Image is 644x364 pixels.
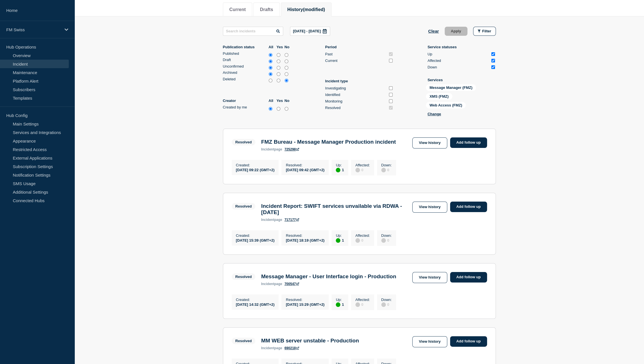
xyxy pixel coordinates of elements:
[287,7,325,12] button: History(modified)
[269,106,272,112] input: all
[261,147,282,151] p: page
[277,52,280,58] input: yes
[236,298,275,302] p: Created :
[232,139,256,145] span: Resolved
[232,273,256,280] span: Resolved
[450,137,487,148] a: Add follow up
[426,93,452,100] span: XMS (FMZ)
[428,45,496,49] p: Service statuses
[269,78,272,83] input: all
[223,105,291,112] div: createdByMe
[269,52,272,58] input: all
[355,302,360,307] div: disabled
[325,58,387,63] div: Current
[336,238,340,243] div: up
[223,51,291,58] div: published
[389,52,393,56] input: Past
[381,302,386,307] div: disabled
[412,272,447,283] a: View history
[491,65,495,69] input: Down
[277,78,280,83] input: yes
[325,45,394,49] p: Period
[223,70,267,75] div: Archived
[223,58,267,62] div: Draft
[236,238,275,242] div: [DATE] 15:39 (GMT+2)
[285,58,288,64] input: no
[6,27,61,32] p: FM Swiss
[293,29,321,33] p: [DATE] - [DATE]
[261,346,282,350] p: page
[473,27,496,36] button: Filter
[223,58,291,64] div: draft
[336,233,344,238] p: Up :
[223,45,267,49] p: Publication status
[428,78,496,82] p: Services
[325,86,387,90] div: Investigating
[223,51,267,56] div: Published
[428,65,489,69] div: Down
[285,106,288,112] input: no
[277,58,280,64] input: yes
[285,78,288,83] input: no
[269,45,275,49] label: All
[450,272,487,283] a: Add follow up
[325,52,387,56] div: Past
[325,93,387,97] div: Identified
[286,167,324,172] div: [DATE] 09:42 (GMT+2)
[261,203,409,216] h3: Incident Report: SWIFT services unvailable via RDWA - [DATE]
[355,298,370,302] p: Affected :
[223,77,291,83] div: deleted
[428,27,439,36] button: Clear
[223,64,291,71] div: unconfirmed
[428,58,489,63] div: Affected
[355,168,360,172] div: disabled
[428,112,441,116] button: Change
[381,168,386,172] div: disabled
[277,65,280,71] input: yes
[285,52,288,58] input: no
[445,27,467,36] button: Apply
[286,302,324,307] div: [DATE] 15:29 (GMT+2)
[223,27,283,36] input: Search incidents
[355,238,370,243] div: 0
[236,233,275,238] p: Created :
[285,71,288,77] input: no
[269,71,272,77] input: all
[482,29,491,33] span: Filter
[229,7,246,12] button: Current
[336,167,344,172] div: 1
[355,167,370,172] div: 0
[236,167,275,172] div: [DATE] 09:22 (GMT+2)
[277,45,283,49] label: Yes
[336,302,344,307] div: 1
[284,147,299,151] a: 725298
[261,282,282,286] p: page
[389,106,393,110] input: Resolved
[355,302,370,307] div: 0
[285,45,291,49] label: No
[381,238,386,243] div: disabled
[236,302,275,307] div: [DATE] 14:32 (GMT+2)
[286,233,324,238] p: Resolved :
[336,302,340,307] div: up
[286,298,324,302] p: Resolved :
[261,147,274,151] span: incident
[232,338,256,344] span: Resolved
[491,59,495,62] input: Affected
[277,99,283,103] label: Yes
[223,77,267,81] div: Deleted
[428,52,489,56] div: Up
[381,298,392,302] p: Down :
[232,203,256,210] span: Resolved
[412,336,447,347] a: View history
[426,102,466,108] span: Web Access (FMZ)
[325,99,387,103] div: Monitoring
[355,238,360,243] div: disabled
[491,52,495,56] input: Up
[325,106,387,110] div: Resolved
[286,163,324,167] p: Resolved :
[285,65,288,71] input: no
[284,282,299,286] a: 700547
[269,58,272,64] input: all
[426,84,476,91] span: Message Manager (FMZ)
